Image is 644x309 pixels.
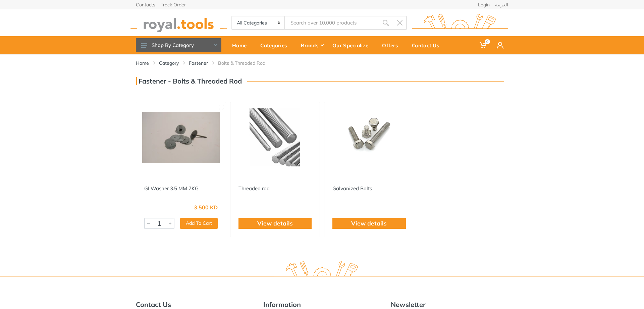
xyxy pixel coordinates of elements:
[136,2,155,7] a: Contacts
[274,261,370,280] img: royal.tools Logo
[227,36,256,54] a: Home
[238,185,270,192] a: Threaded rod
[130,14,227,32] img: royal.tools Logo
[256,38,296,52] div: Categories
[236,108,314,166] img: Royal Tools - Threaded rod
[142,108,220,166] img: Royal Tools - GI Washer 3.5 MM 7KG
[189,60,208,66] a: Fastener
[263,301,381,309] h5: Information
[495,2,508,7] a: العربية
[412,14,508,32] img: royal.tools Logo
[377,38,407,52] div: Offers
[256,36,296,54] a: Categories
[332,185,372,192] a: Galvanized Bolts
[478,2,490,7] a: Login
[330,108,408,166] img: Royal Tools - Galvanized Bolts
[475,36,492,54] a: 0
[407,36,448,54] a: Contact Us
[391,301,508,309] h5: Newsletter
[332,173,346,185] img: 1.webp
[257,219,293,228] a: View details
[159,60,179,66] a: Category
[136,77,242,85] h3: Fastener - Bolts & Threaded Rod
[180,218,218,229] button: Add To Cart
[194,205,218,210] div: 3.500 KD
[136,60,149,66] a: Home
[136,60,508,66] nav: breadcrumb
[328,36,377,54] a: Our Specialize
[351,219,387,228] a: View details
[136,38,221,52] button: Shop By Category
[136,301,253,309] h5: Contact Us
[296,38,328,52] div: Brands
[285,16,379,30] input: Site search
[377,36,407,54] a: Offers
[161,2,186,7] a: Track Order
[328,38,377,52] div: Our Specialize
[238,173,253,185] img: 1.webp
[407,38,448,52] div: Contact Us
[485,39,490,44] span: 0
[144,173,158,185] img: 1.webp
[218,60,275,66] li: Bolts & Threaded Rod
[232,16,285,29] select: Category
[144,185,199,192] a: GI Washer 3.5 MM 7KG
[227,38,256,52] div: Home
